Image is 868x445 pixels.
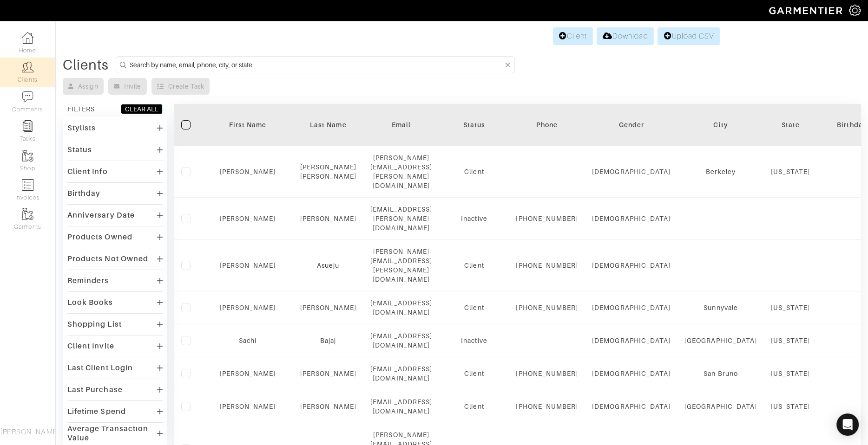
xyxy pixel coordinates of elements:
[684,369,757,378] div: San Bruno
[22,91,33,103] img: comment-icon-a0a6a9ef722e966f86d9cbdc48e553b5cf19dbc54f86b18d962a5391bc8f6eb6.png
[370,298,433,317] div: [EMAIL_ADDRESS][DOMAIN_NAME]
[300,163,356,180] a: [PERSON_NAME] [PERSON_NAME]
[67,320,122,329] div: Shopping List
[300,215,356,222] a: [PERSON_NAME]
[22,120,33,132] img: reminder-icon-8004d30b9f0a5d33ae49ab947aed9ed385cf756f9e5892f1edd6e32f2345188e.png
[63,60,109,70] div: Clients
[67,167,108,176] div: Client Info
[317,262,339,269] a: Asueju
[22,179,33,191] img: orders-icon-0abe47150d42831381b5fb84f609e132dff9fe21cb692f30cb5eec754e2cba89.png
[220,168,276,175] a: [PERSON_NAME]
[446,336,502,345] div: Inactive
[67,232,132,242] div: Products Owned
[67,385,123,394] div: Last Purchase
[202,104,293,146] th: Toggle SortBy
[446,261,502,270] div: Client
[592,402,671,411] div: [DEMOGRAPHIC_DATA]
[300,370,356,377] a: [PERSON_NAME]
[592,120,671,129] div: Gender
[684,402,757,411] div: [GEOGRAPHIC_DATA]
[585,104,677,146] th: Toggle SortBy
[771,167,810,176] div: [US_STATE]
[370,397,433,416] div: [EMAIL_ADDRESS][DOMAIN_NAME]
[684,120,757,129] div: City
[67,276,109,285] div: Reminders
[220,215,276,222] a: [PERSON_NAME]
[836,413,859,436] div: Open Intercom Messenger
[67,189,100,198] div: Birthday
[771,369,810,378] div: [US_STATE]
[370,364,433,383] div: [EMAIL_ADDRESS][DOMAIN_NAME]
[658,27,720,45] a: Upload CSV
[67,254,148,264] div: Products Not Owned
[684,336,757,345] div: [GEOGRAPHIC_DATA]
[370,331,433,350] div: [EMAIL_ADDRESS][DOMAIN_NAME]
[370,247,433,284] div: [PERSON_NAME][EMAIL_ADDRESS][PERSON_NAME][DOMAIN_NAME]
[516,214,578,223] div: [PHONE_NUMBER]
[771,402,810,411] div: [US_STATE]
[67,104,95,114] div: FILTERS
[220,370,276,377] a: [PERSON_NAME]
[516,120,578,129] div: Phone
[67,342,114,351] div: Client Invite
[370,153,433,190] div: [PERSON_NAME][EMAIL_ADDRESS][PERSON_NAME][DOMAIN_NAME]
[220,304,276,311] a: [PERSON_NAME]
[121,104,163,114] button: CLEAR ALL
[22,32,33,44] img: dashboard-icon-dbcd8f5a0b271acd01030246c82b418ddd0df26cd7fceb0bd07c9910d44c42f6.png
[446,167,502,176] div: Client
[771,303,810,312] div: [US_STATE]
[67,298,113,307] div: Look Books
[67,424,157,443] div: Average Transaction Value
[446,303,502,312] div: Client
[592,167,671,176] div: [DEMOGRAPHIC_DATA]
[67,211,135,220] div: Anniversary Date
[592,303,671,312] div: [DEMOGRAPHIC_DATA]
[239,337,256,344] a: Sachi
[592,369,671,378] div: [DEMOGRAPHIC_DATA]
[209,120,286,129] div: First Name
[293,104,363,146] th: Toggle SortBy
[300,120,356,129] div: Last Name
[22,61,33,73] img: clients-icon-6bae9207a08558b7cb47a8932f037763ab4055f8c8b6bfacd5dc20c3e0201464.png
[125,104,158,114] div: CLEAR ALL
[592,336,671,345] div: [DEMOGRAPHIC_DATA]
[553,27,593,45] a: Client
[771,336,810,345] div: [US_STATE]
[220,403,276,410] a: [PERSON_NAME]
[849,5,861,16] img: gear-icon-white-bd11855cb880d31180b6d7d6211b90ccbf57a29d726f0c71d8c61bd08dd39cc2.png
[300,403,356,410] a: [PERSON_NAME]
[516,303,578,312] div: [PHONE_NUMBER]
[516,402,578,411] div: [PHONE_NUMBER]
[764,2,849,19] img: garmentier-logo-header-white-b43fb05a5012e4ada735d5af1a66efaba907eab6374d6393d1fbf88cb4ef424d.png
[300,304,356,311] a: [PERSON_NAME]
[130,59,503,71] input: Search by name, email, phone, city, or state
[370,205,433,232] div: [EMAIL_ADDRESS][PERSON_NAME][DOMAIN_NAME]
[597,27,654,45] a: Download
[592,261,671,270] div: [DEMOGRAPHIC_DATA]
[22,150,33,161] img: garments-icon-b7da505a4dc4fd61783c78ac3ca0ef83fa9d6f193b1c9dc38574b1d14d53ca28.png
[592,214,671,223] div: [DEMOGRAPHIC_DATA]
[439,104,509,146] th: Toggle SortBy
[67,407,126,416] div: Lifetime Spend
[446,369,502,378] div: Client
[684,167,757,176] div: Berkeley
[67,123,96,133] div: Stylists
[320,337,336,344] a: Bajaj
[516,261,578,270] div: [PHONE_NUMBER]
[771,120,810,129] div: State
[370,120,433,129] div: Email
[67,363,133,373] div: Last Client Login
[684,303,757,312] div: Sunnyvale
[446,402,502,411] div: Client
[446,120,502,129] div: Status
[220,262,276,269] a: [PERSON_NAME]
[67,145,92,155] div: Status
[446,214,502,223] div: Inactive
[22,208,33,220] img: garments-icon-b7da505a4dc4fd61783c78ac3ca0ef83fa9d6f193b1c9dc38574b1d14d53ca28.png
[516,369,578,378] div: [PHONE_NUMBER]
